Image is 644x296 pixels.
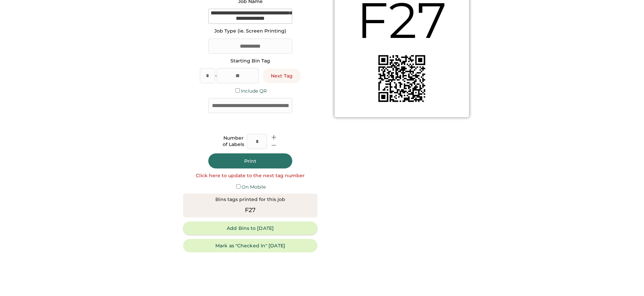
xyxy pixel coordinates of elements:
div: - [215,72,217,79]
div: Job Type (ie. Screen Printing) [214,28,286,35]
button: Print [208,153,292,168]
button: Mark as "Checked In" [DATE] [183,239,317,252]
div: Number of Labels [223,135,244,148]
div: Starting Bin Tag [230,58,270,64]
div: Bins tags printed for this job [215,196,285,203]
div: Click here to update to the next tag number [196,172,305,179]
div: F27 [245,206,256,215]
button: Add Bins to [DATE] [183,221,317,235]
label: Include QR [241,88,267,94]
button: Next Tag [263,68,301,83]
label: On Mobile [242,184,266,190]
